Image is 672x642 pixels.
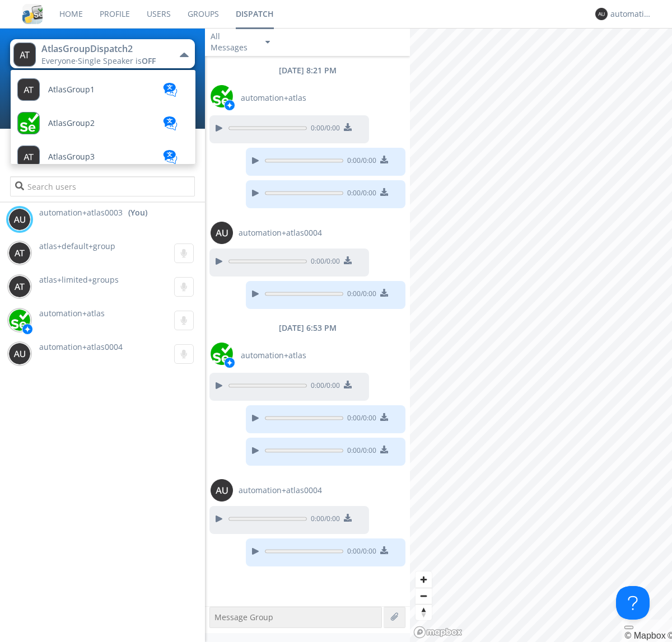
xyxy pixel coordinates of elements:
span: Reset bearing to north [416,604,432,620]
img: 373638.png [211,222,233,244]
div: AtlasGroupDispatch2 [41,43,167,55]
div: Everyone · [41,55,167,67]
img: 373638.png [8,343,31,365]
input: Search users [10,176,194,196]
img: download media button [380,446,388,453]
span: automation+atlas0003 [39,207,123,218]
img: caret-down-sm.svg [265,41,270,44]
span: 0:00 / 0:00 [343,289,376,301]
iframe: Toggle Customer Support [616,586,650,620]
img: download media button [344,256,352,264]
span: OFF [142,55,156,66]
span: Single Speaker is [78,55,156,66]
img: 373638.png [13,43,36,67]
img: download media button [344,514,352,522]
img: download media button [380,156,388,163]
button: Zoom in [416,571,432,588]
img: d2d01cd9b4174d08988066c6d424eccd [211,343,233,365]
img: 373638.png [8,208,31,231]
div: [DATE] 6:53 PM [205,322,410,334]
img: 373638.png [8,242,31,264]
span: AtlasGroup2 [48,119,95,128]
span: automation+atlas [241,350,306,361]
span: automation+atlas [241,92,306,104]
span: 0:00 / 0:00 [307,256,340,269]
ul: AtlasGroupDispatch2Everyone·Single Speaker isOFF [10,69,196,165]
img: download media button [344,381,352,388]
button: Zoom out [416,588,432,604]
span: Zoom out [416,588,432,604]
span: atlas+default+group [39,241,115,251]
img: 373638.png [211,479,233,502]
img: translation-blue.svg [162,150,179,164]
button: Reset bearing to north [416,604,432,620]
button: Toggle attribution [624,626,633,629]
img: 373638.png [8,275,31,298]
a: Mapbox logo [413,626,463,639]
img: download media button [380,413,388,421]
span: 0:00 / 0:00 [343,546,376,559]
span: 0:00 / 0:00 [307,381,340,393]
img: translation-blue.svg [162,83,179,97]
img: download media button [380,188,388,196]
div: automation+atlas0003 [610,8,652,20]
img: cddb5a64eb264b2086981ab96f4c1ba7 [22,4,43,24]
img: download media button [380,289,388,297]
div: All Messages [211,31,255,53]
img: translation-blue.svg [162,116,179,130]
img: d2d01cd9b4174d08988066c6d424eccd [8,309,31,331]
span: automation+atlas0004 [239,485,322,496]
div: [DATE] 8:21 PM [205,65,410,76]
a: Mapbox [624,631,665,640]
span: automation+atlas0004 [39,341,123,352]
span: automation+atlas [39,308,105,318]
img: d2d01cd9b4174d08988066c6d424eccd [211,85,233,107]
span: 0:00 / 0:00 [343,413,376,425]
span: 0:00 / 0:00 [343,188,376,200]
span: 0:00 / 0:00 [307,123,340,135]
img: download media button [344,123,352,131]
span: AtlasGroup3 [48,153,95,161]
button: AtlasGroupDispatch2Everyone·Single Speaker isOFF [10,39,194,68]
span: 0:00 / 0:00 [343,156,376,168]
span: automation+atlas0004 [239,227,322,238]
img: download media button [380,546,388,554]
span: 0:00 / 0:00 [343,446,376,458]
img: 373638.png [595,8,608,20]
div: (You) [128,207,147,218]
span: atlas+limited+groups [39,274,119,285]
span: AtlasGroup1 [48,86,95,94]
span: 0:00 / 0:00 [307,514,340,526]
